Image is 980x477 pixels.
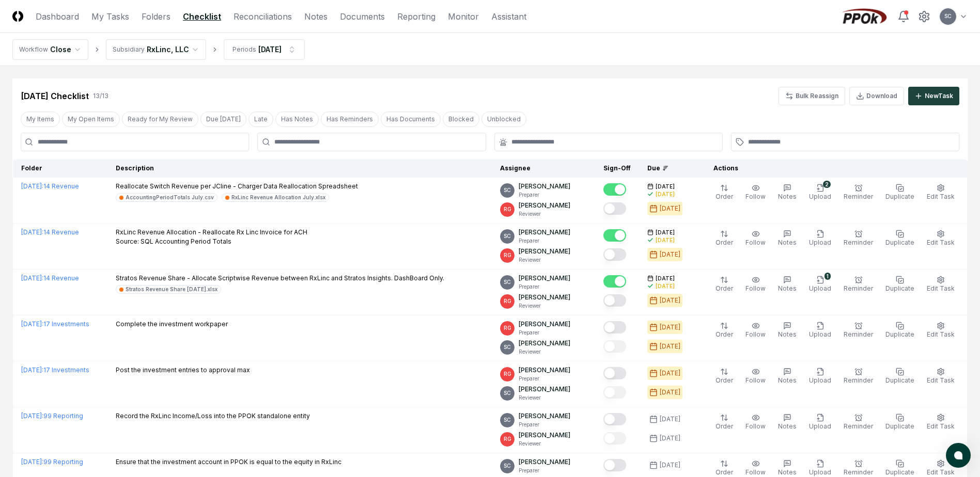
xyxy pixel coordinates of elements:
[232,45,256,54] div: Periods
[778,193,797,200] span: Notes
[519,274,570,283] p: [PERSON_NAME]
[91,10,129,23] a: My Tasks
[504,416,511,424] span: SC
[93,91,108,101] div: 13 / 13
[807,182,833,203] button: 2Upload
[713,320,735,341] button: Order
[12,39,305,60] nav: breadcrumb
[925,274,957,295] button: Edit Task
[519,210,570,218] p: Reviewer
[927,193,955,200] span: Edit Task
[603,386,626,399] button: Mark complete
[823,181,831,188] div: 2
[19,45,48,54] div: Workflow
[908,87,959,105] button: NewTask
[844,239,873,246] span: Reminder
[21,366,89,374] a: [DATE]:17 Investments
[745,193,766,200] span: Follow
[778,422,797,430] span: Notes
[660,460,680,470] div: [DATE]
[21,228,43,236] span: [DATE] :
[504,232,511,240] span: SC
[519,201,570,210] p: [PERSON_NAME]
[21,112,60,127] button: My Items
[844,284,873,292] span: Reminder
[743,182,768,203] button: Follow
[113,45,145,54] div: Subsidiary
[883,274,916,295] button: Duplicate
[927,330,955,338] span: Edit Task
[234,10,292,23] a: Reconciliations
[519,421,570,428] p: Preparer
[883,411,916,433] button: Duplicate
[745,330,766,338] span: Follow
[21,458,83,466] a: [DATE]:99 Reporting
[660,250,680,259] div: [DATE]
[825,273,831,280] div: 1
[603,367,626,379] button: Mark complete
[603,321,626,333] button: Mark complete
[62,112,120,127] button: My Open Items
[842,274,875,295] button: Reminder
[519,302,570,310] p: Reviewer
[925,365,957,387] button: Edit Task
[713,365,735,387] button: Order
[743,411,768,433] button: Follow
[200,112,246,127] button: Due Today
[809,330,831,338] span: Upload
[603,202,626,215] button: Mark complete
[842,182,875,203] button: Reminder
[660,296,680,305] div: [DATE]
[745,239,766,246] span: Follow
[491,10,526,23] a: Assistant
[745,376,766,384] span: Follow
[126,285,217,293] div: Stratos Revenue Share [DATE].xlsx
[715,239,733,246] span: Order
[715,376,733,384] span: Order
[504,205,511,213] span: RG
[807,320,833,341] button: Upload
[519,320,570,329] p: [PERSON_NAME]
[21,274,43,282] span: [DATE] :
[927,239,955,246] span: Edit Task
[443,112,479,127] button: Blocked
[745,284,766,292] span: Follow
[778,330,797,338] span: Notes
[715,284,733,292] span: Order
[705,164,959,173] div: Actions
[258,44,282,55] div: [DATE]
[844,468,873,476] span: Reminder
[21,320,43,328] span: [DATE] :
[660,388,680,397] div: [DATE]
[519,329,570,337] p: Preparer
[844,422,873,430] span: Reminder
[809,376,831,384] span: Upload
[807,274,833,295] button: 1Upload
[839,8,889,25] img: PPOk logo
[883,182,916,203] button: Duplicate
[603,183,626,196] button: Mark complete
[885,376,914,384] span: Duplicate
[504,251,511,259] span: RG
[304,10,328,23] a: Notes
[504,343,511,351] span: SC
[844,193,873,200] span: Reminder
[504,462,511,470] span: SC
[504,297,511,305] span: RG
[660,204,680,213] div: [DATE]
[883,365,916,387] button: Duplicate
[519,237,570,245] p: Preparer
[519,339,570,348] p: [PERSON_NAME]
[778,376,797,384] span: Notes
[776,228,799,249] button: Notes
[340,10,385,23] a: Documents
[13,160,107,178] th: Folder
[713,274,735,295] button: Order
[504,435,511,443] span: RG
[656,275,675,282] span: [DATE]
[21,412,83,420] a: [DATE]:99 Reporting
[776,182,799,203] button: Notes
[656,183,675,190] span: [DATE]
[36,10,79,23] a: Dashboard
[519,228,570,237] p: [PERSON_NAME]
